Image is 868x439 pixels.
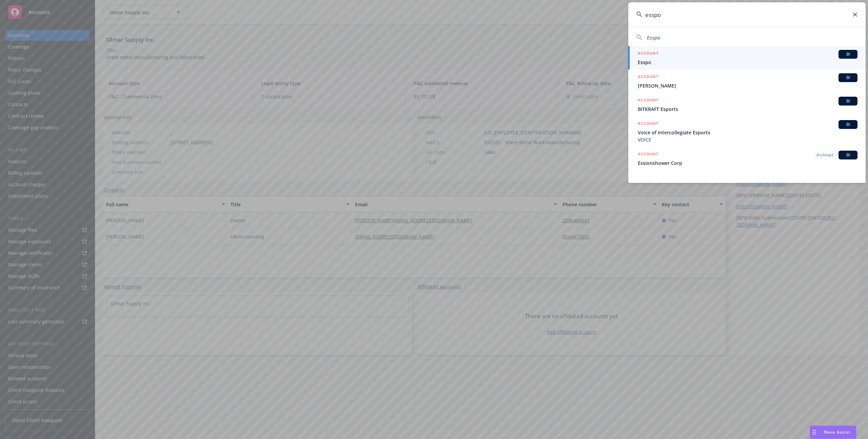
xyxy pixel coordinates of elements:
a: ACCOUNTBIEsspo [628,46,866,70]
span: BI [841,75,855,81]
a: ACCOUNTBIBITKRAFT Esports [628,93,866,116]
span: BI [841,121,855,128]
div: Drag to move [810,426,818,439]
span: BI [841,152,855,158]
h5: ACCOUNT [638,97,658,105]
span: BI [841,51,855,57]
span: [PERSON_NAME] [638,82,857,89]
h5: ACCOUNT [638,120,658,128]
span: Esspo [647,34,660,41]
h5: ACCOUNT [638,73,658,81]
a: ACCOUNTBIVoice of Intercollegiate EsportsVOICE [628,116,866,147]
h5: ACCOUNT [638,151,658,159]
a: ACCOUNTArchivedBIEssionshower Corp [628,147,866,170]
span: BI [841,98,855,104]
span: BITKRAFT Esports [638,106,857,113]
a: ACCOUNTBI[PERSON_NAME] [628,70,866,93]
span: Archived [816,152,833,158]
button: Nova Assist [810,425,856,439]
span: Nova Assist [824,429,851,435]
span: Esspo [638,59,857,66]
input: Search... [628,2,866,27]
span: Essionshower Corp [638,159,857,167]
span: VOICE [638,136,857,143]
h5: ACCOUNT [638,50,658,58]
span: Voice of Intercollegiate Esports [638,129,857,136]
